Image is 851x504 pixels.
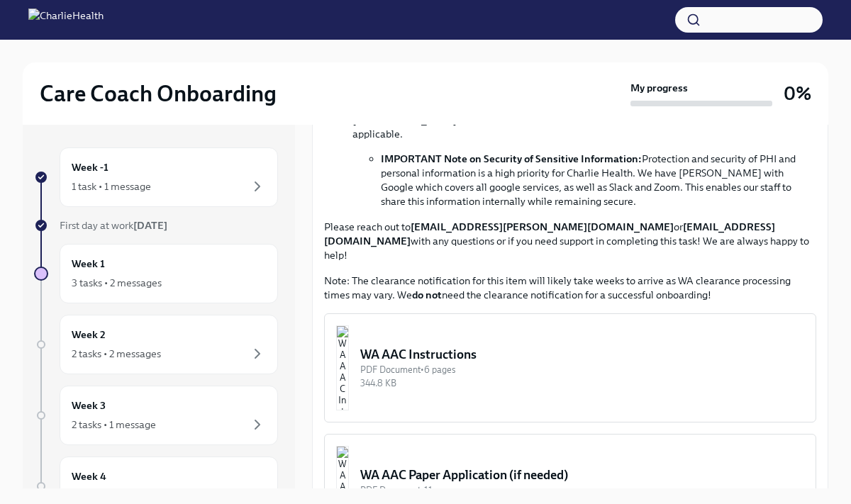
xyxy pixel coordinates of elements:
[34,147,278,207] a: Week -11 task • 1 message
[40,79,277,108] h2: Care Coach Onboarding
[360,376,804,390] div: 344.8 KB
[72,256,105,271] h6: Week 1
[133,219,167,232] strong: [DATE]
[360,483,804,497] div: PDF Document • 11 pages
[72,418,156,432] div: 2 tasks • 1 message
[34,315,278,374] a: Week 22 tasks • 2 messages
[72,327,106,342] h6: Week 2
[336,325,349,410] img: WA AAC Instructions
[72,276,162,290] div: 3 tasks • 2 messages
[381,152,642,165] strong: IMPORTANT Note on Security of Sensitive Information:
[72,398,106,413] h6: Week 3
[60,219,167,232] span: First day at work
[72,159,109,175] h6: Week -1
[72,347,161,361] div: 2 tasks • 2 messages
[411,220,674,233] strong: [EMAIL_ADDRESS][PERSON_NAME][DOMAIN_NAME]
[324,220,816,262] p: Please reach out to or with any questions or if you need support in completing this task! We are ...
[324,274,816,302] p: Note: The clearance notification for this item will likely take weeks to arrive as WA clearance p...
[324,313,816,422] button: WA AAC InstructionsPDF Document•6 pages344.8 KB
[28,9,104,31] img: CharlieHealth
[784,81,811,106] h3: 0%
[34,218,278,233] a: First day at work[DATE]
[360,346,804,363] div: WA AAC Instructions
[412,289,442,301] strong: do not
[72,179,151,194] div: 1 task • 1 message
[72,469,106,484] h6: Week 4
[34,244,278,303] a: Week 13 tasks • 2 messages
[360,466,804,483] div: WA AAC Paper Application (if needed)
[34,386,278,445] a: Week 32 tasks • 1 message
[381,152,816,208] li: Protection and security of PHI and personal information is a high priority for Charlie Health. We...
[360,363,804,376] div: PDF Document • 6 pages
[630,81,688,95] strong: My progress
